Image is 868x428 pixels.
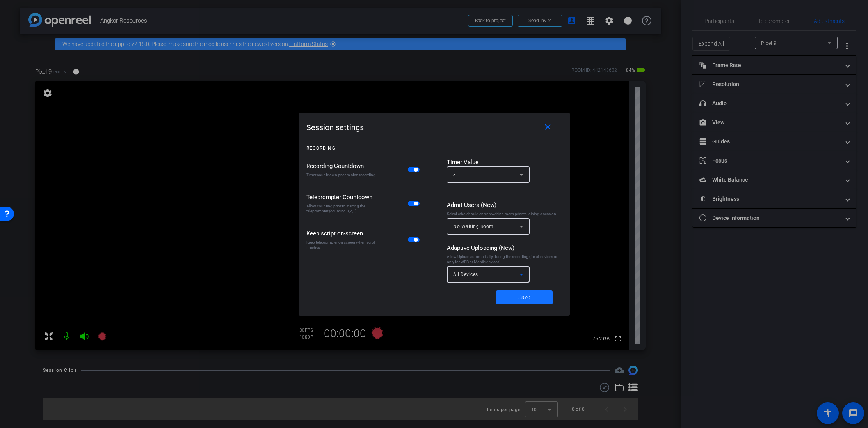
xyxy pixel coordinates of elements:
[453,224,494,229] span: No Waiting Room
[447,201,562,209] div: Admit Users (New)
[447,211,562,216] div: Select who should enter a waiting room prior to joining a session
[306,203,379,214] div: Allow counting prior to starting the teleprompter (counting 3,2,1)
[306,193,379,202] div: Teleprompter Countdown
[543,122,553,132] mat-icon: close
[447,244,562,252] div: Adaptive Uploading (New)
[447,158,562,166] div: Timer Value
[453,172,456,177] span: 3
[306,144,336,152] div: RECORDING
[306,229,379,238] div: Keep script on-screen
[306,120,562,134] div: Session settings
[453,272,478,277] span: All Devices
[306,240,379,250] div: Keep teleprompter on screen when scroll finishes
[496,290,553,304] button: Save
[306,172,379,177] div: Timer countdown prior to start recording
[306,138,562,158] openreel-title-line: RECORDING
[306,162,379,170] div: Recording Countdown
[447,254,562,264] div: Allow Upload automatically during the recording (for all devices or only for WEB or Mobile devices)
[518,293,530,301] span: Save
